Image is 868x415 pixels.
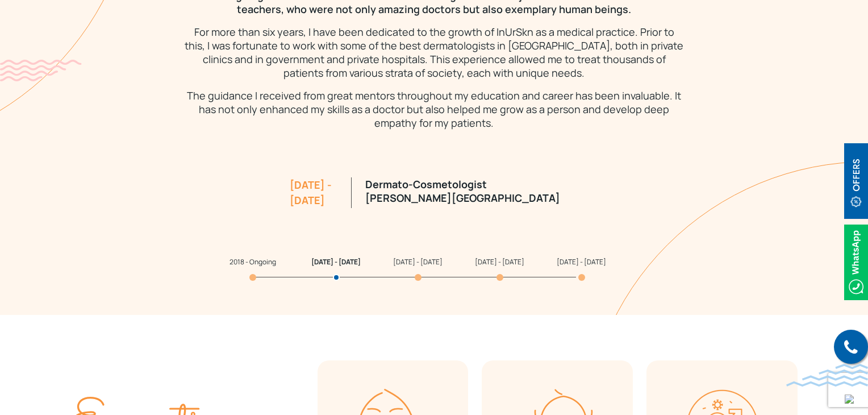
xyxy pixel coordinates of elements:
[475,257,524,267] span: [DATE] - [DATE]
[845,395,854,404] img: up-blue-arrow.svg
[844,225,868,300] img: Whatsappicon
[184,89,684,130] p: The guidance I received from great mentors throughout my education and career has been invaluable...
[311,257,361,267] span: [DATE] - [DATE]
[393,257,443,267] span: [DATE] - [DATE]
[365,177,578,205] p: Dermato-Cosmetologist [PERSON_NAME][GEOGRAPHIC_DATA]
[184,25,684,80] p: For more than six years, I have been dedicated to the growth of InUrSkn as a medical practice. Pr...
[229,257,276,267] span: 2018 - Ongoing
[557,257,606,267] span: [DATE] - [DATE]
[844,143,868,219] img: offerBt
[290,177,352,208] div: [DATE] - [DATE]
[161,139,707,252] div: 2 / 5
[844,255,868,268] a: Whatsappicon
[786,364,868,387] img: bluewave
